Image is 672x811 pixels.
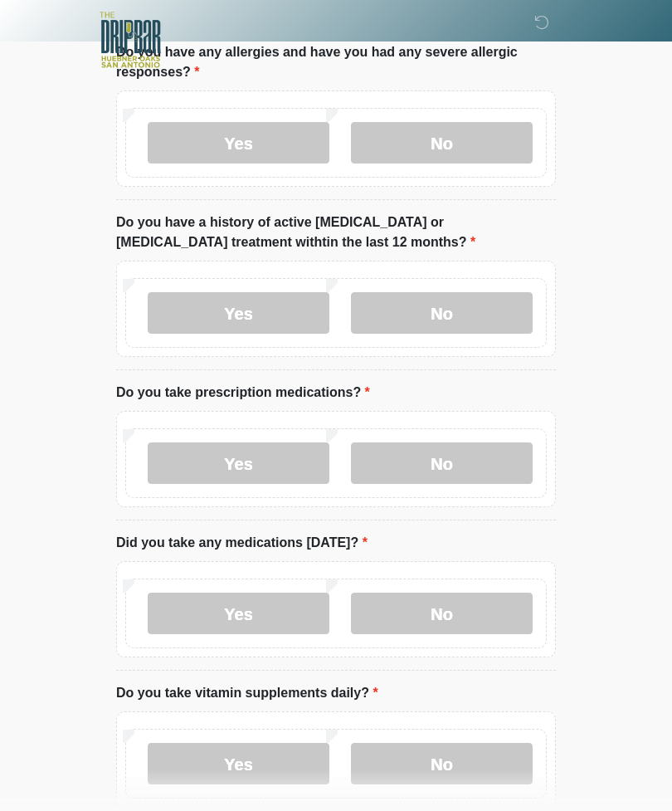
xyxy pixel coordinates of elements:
[351,293,533,335] label: No
[351,443,533,485] label: No
[351,123,533,164] label: No
[351,594,533,635] label: No
[148,123,329,164] label: Yes
[148,594,329,635] label: Yes
[116,684,378,704] label: Do you take vitamin supplements daily?
[116,384,370,403] label: Do you take prescription medications?
[148,293,329,335] label: Yes
[116,213,556,253] label: Do you have a history of active [MEDICAL_DATA] or [MEDICAL_DATA] treatment withtin the last 12 mo...
[116,534,368,554] label: Did you take any medications [DATE]?
[100,12,161,68] img: The DRIPBaR - The Strand at Huebner Oaks Logo
[148,443,329,485] label: Yes
[148,744,329,785] label: Yes
[351,744,533,785] label: No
